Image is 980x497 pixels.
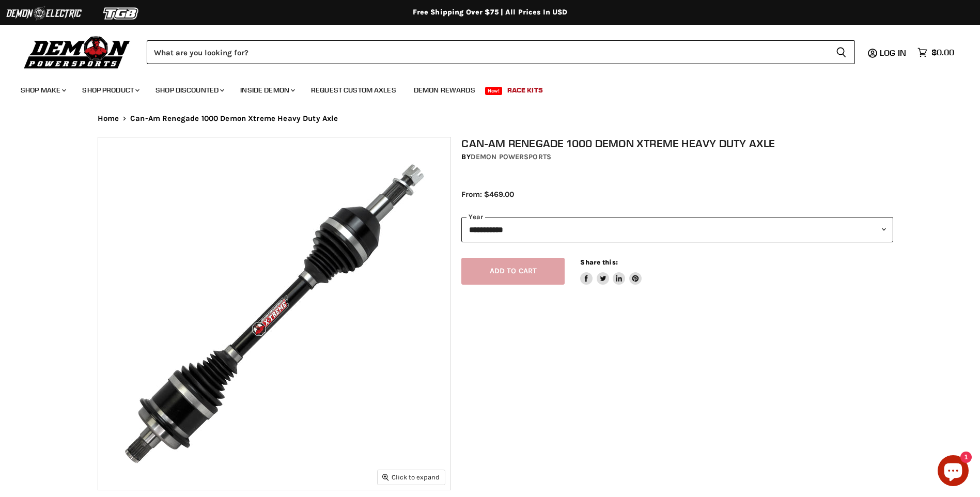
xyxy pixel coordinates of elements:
[461,217,893,242] select: year
[461,137,893,150] h1: Can-Am Renegade 1000 Demon Xtreme Heavy Duty Axle
[147,40,855,64] form: Product
[232,80,301,101] a: Inside Demon
[580,258,642,285] aside: Share this:
[83,4,160,23] img: TGB Logo 2
[500,80,551,101] a: Race Kits
[382,473,440,481] span: Click to expand
[406,80,483,101] a: Demon Rewards
[148,80,230,101] a: Shop Discounted
[130,114,338,123] span: Can-Am Renegade 1000 Demon Xtreme Heavy Duty Axle
[98,137,450,490] img: IMAGE
[580,258,617,266] span: Share this:
[880,48,906,58] span: Log in
[378,470,445,484] button: Click to expand
[77,114,904,123] nav: Breadcrumbs
[5,4,83,23] img: Demon Electric Logo 2
[461,151,893,163] div: by
[303,80,404,101] a: Request Custom Axles
[935,455,972,489] inbox-online-store-chat: Shopify online store chat
[13,80,72,101] a: Shop Make
[485,87,503,95] span: New!
[13,75,952,101] ul: Main menu
[912,45,959,60] a: $0.00
[147,40,828,64] input: Search
[77,8,904,17] div: Free Shipping Over $75 | All Prices In USD
[461,190,514,199] span: From: $469.00
[74,80,146,101] a: Shop Product
[21,34,134,70] img: Demon Powersports
[828,40,855,64] button: Search
[875,48,912,57] a: Log in
[931,48,954,57] span: $0.00
[98,114,119,123] a: Home
[471,152,551,161] a: Demon Powersports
